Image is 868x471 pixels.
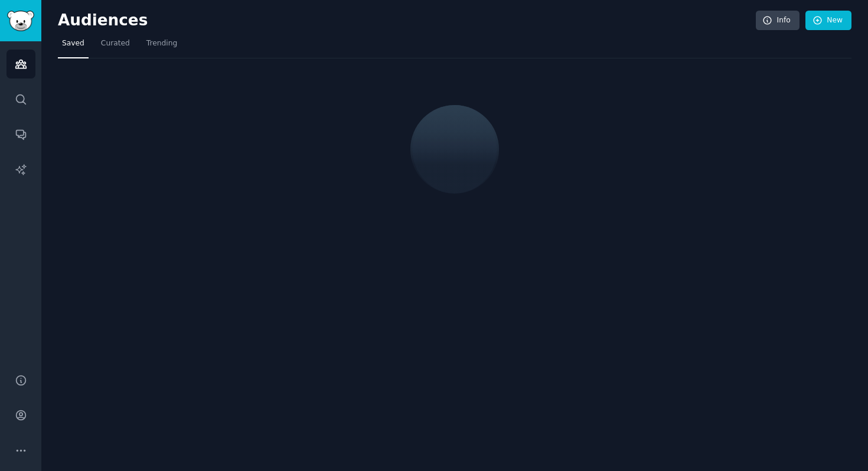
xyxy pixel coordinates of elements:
[58,11,756,30] h2: Audiences
[756,11,800,31] a: Info
[146,38,177,49] span: Trending
[805,11,851,31] a: New
[58,34,89,58] a: Saved
[101,38,130,49] span: Curated
[7,11,34,31] img: GummySearch logo
[142,34,181,58] a: Trending
[62,38,84,49] span: Saved
[97,34,134,58] a: Curated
